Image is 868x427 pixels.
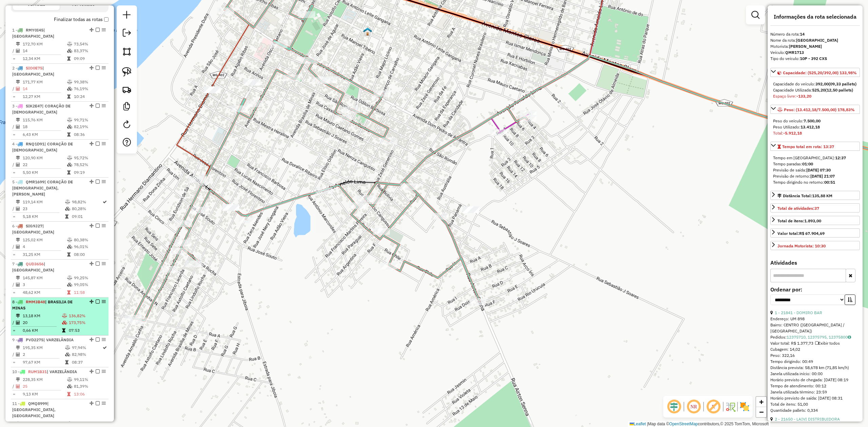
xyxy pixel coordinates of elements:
strong: 12:37 [835,155,846,160]
i: Distância Total [16,378,20,382]
div: Tempo dirigindo no retorno: [773,179,857,185]
i: Distância Total [16,238,20,242]
div: Janela utilizada início: 00:00 [770,371,860,377]
div: Peso: 322,16 [770,352,860,359]
i: % de utilização do peso [67,156,72,160]
div: Pedidos: [770,334,860,340]
em: Alterar sequência das rotas [90,262,94,266]
i: Total de Atividades [16,49,20,53]
div: Capacidade Utilizada: [773,87,857,93]
i: Distância Total [16,42,20,46]
em: Alterar sequência das rotas [90,28,94,32]
button: Ordem crescente [845,294,855,305]
em: Finalizar rota [96,300,100,304]
td: = [12,93,16,100]
td: / [12,161,16,168]
td: 83,37% [74,47,106,54]
a: Total de itens:1.893,00 [770,216,860,225]
td: / [12,85,16,92]
em: Finalizar rota [96,369,100,373]
strong: -133,20 [796,94,811,99]
em: Opções [102,142,106,146]
div: Distância Total: [777,193,832,199]
strong: [DATE] 07:30 [806,167,831,172]
td: 3 [22,281,67,288]
i: % de utilização da cubagem [67,49,72,53]
strong: 1.893,00 [804,218,821,223]
em: Opções [102,300,106,304]
a: 12375710, 12375795, 12375800 [787,334,851,340]
td: = [12,391,16,398]
td: 171,77 KM [22,79,67,85]
td: 97,94% [72,344,102,351]
span: Ocultar deslocamento [666,399,682,415]
td: 09:19 [74,169,106,176]
strong: (12,50 pallets) [825,87,853,93]
em: Opções [102,28,106,32]
strong: 7.500,00 [804,118,821,123]
span: 8 - [12,299,73,310]
i: Observações [848,335,851,339]
span: 5 - [12,179,73,197]
em: Opções [102,338,106,342]
div: Tempo paradas: [773,161,857,167]
div: Bairro: CENTRO ([GEOGRAPHIC_DATA] / [GEOGRAPHIC_DATA]) [770,322,860,334]
em: Finalizar rota [96,142,100,146]
div: Espaço livre: [773,93,857,99]
div: Veículo: [770,49,860,56]
i: % de utilização da cubagem [65,207,70,211]
td: / [12,319,16,326]
td: 12,34 KM [22,55,67,62]
em: Finalizar rota [96,262,100,266]
span: 11 - [12,401,56,418]
i: % de utilização da cubagem [67,283,72,287]
i: Total de Atividades [16,207,20,211]
strong: -5.912,18 [783,130,802,136]
td: / [12,205,16,212]
i: Tempo total em rota [67,392,71,396]
td: 97,67 KM [22,359,65,366]
a: Tempo total em rota: 13:37 [770,142,860,151]
img: Criar rota [122,85,132,94]
i: % de utilização da cubagem [65,352,70,357]
td: 95,72% [74,155,106,161]
i: Tempo total em rota [62,328,65,332]
td: 25 [22,383,67,390]
i: Distância Total [16,314,20,318]
span: QUD3656 [26,261,44,266]
td: 11:58 [74,289,106,296]
i: % de utilização do peso [67,80,72,84]
span: | VARZELÂNDIA [47,369,77,374]
strong: 37 [814,206,819,211]
div: Número da rota: [770,31,860,37]
strong: 00:51 [824,180,835,185]
a: Zoom in [756,397,766,407]
i: % de utilização do peso [65,346,70,350]
i: Tempo total em rota [67,95,71,99]
td: 99,25% [74,274,106,281]
span: 1 - [12,27,54,39]
div: Tempo de atendimento: 00:12 [770,310,860,413]
div: Atividade não roteirizada - MERCEARIA PEDRO BARU [243,79,260,86]
td: 48,62 KM [22,289,67,296]
td: 82,19% [74,123,106,130]
em: Alterar sequência das rotas [90,300,94,304]
i: % de utilização do peso [62,314,67,318]
div: Horário previsto de saída: [DATE] 08:31 [770,395,860,401]
td: 172,70 KM [22,41,67,47]
a: Jornada Motorista: 10:30 [770,241,860,250]
label: Ordenar por: [770,285,860,293]
span: 3 - [12,103,71,115]
i: Tempo total em rota [67,133,71,137]
strong: [PERSON_NAME] [789,44,822,49]
div: Tipo do veículo: [770,56,860,62]
div: Distância prevista: 58,678 km (71,85 km/h) [770,365,860,371]
td: 23 [22,205,65,212]
td: = [12,251,16,258]
div: Total de itens: [777,218,821,224]
i: % de utilização do peso [67,238,72,242]
span: Capacidade: (525,20/392,00) 133,98% [783,70,857,75]
img: Exibir/Ocultar setores [739,401,750,412]
span: + [759,398,764,406]
div: Previsão de retorno: [773,173,857,179]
